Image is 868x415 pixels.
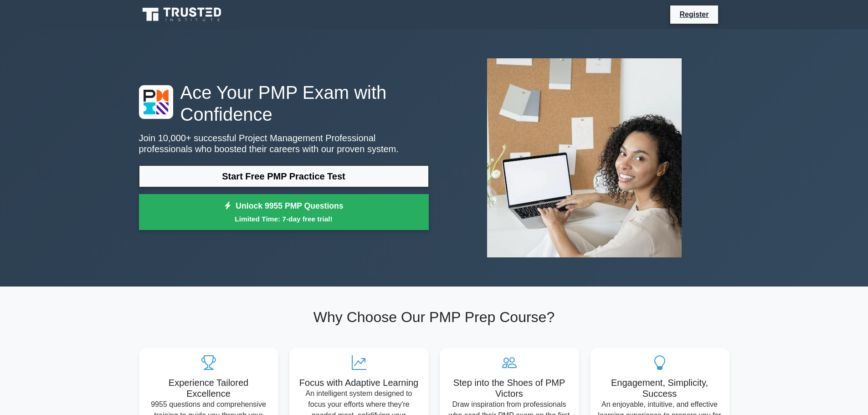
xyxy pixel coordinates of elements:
h2: Why Choose Our PMP Prep Course? [139,308,729,326]
a: Start Free PMP Practice Test [139,165,429,187]
a: Register [674,9,714,20]
h1: Ace Your PMP Exam with Confidence [139,82,429,125]
h5: Engagement, Simplicity, Success [597,377,722,399]
a: Unlock 9955 PMP QuestionsLimited Time: 7-day free trial! [139,194,429,231]
p: Join 10,000+ successful Project Management Professional professionals who boosted their careers w... [139,133,429,154]
h5: Focus with Adaptive Learning [297,377,421,388]
small: Limited Time: 7-day free trial! [150,214,417,224]
h5: Step into the Shoes of PMP Victors [447,377,572,399]
h5: Experience Tailored Excellence [146,377,271,399]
